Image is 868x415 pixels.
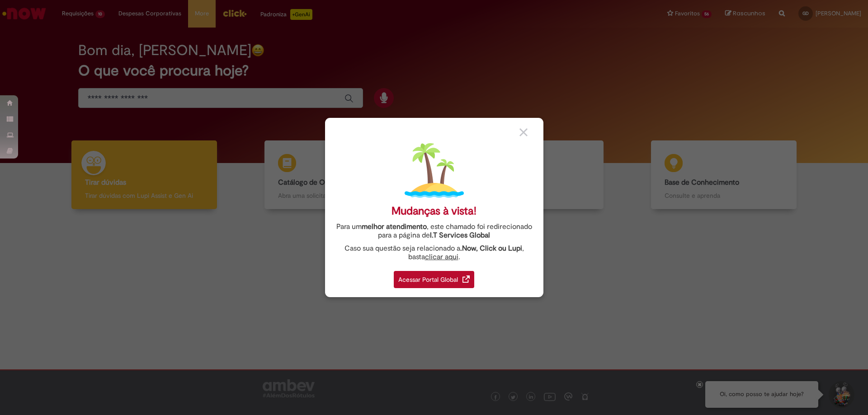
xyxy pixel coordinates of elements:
img: close_button_grey.png [519,128,528,136]
div: Mudanças à vista! [392,205,476,218]
div: Caso sua questão seja relacionado a , basta . [332,244,537,261]
img: island.png [405,141,464,200]
a: I.T Services Global [430,226,490,240]
div: Para um , este chamado foi redirecionado para a página de [332,223,537,240]
strong: .Now, Click ou Lupi [460,244,522,253]
a: Acessar Portal Global [394,266,474,288]
a: clicar aqui [425,247,458,261]
div: Acessar Portal Global [394,271,474,288]
strong: melhor atendimento [362,222,427,231]
img: redirect_link.png [462,275,470,283]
